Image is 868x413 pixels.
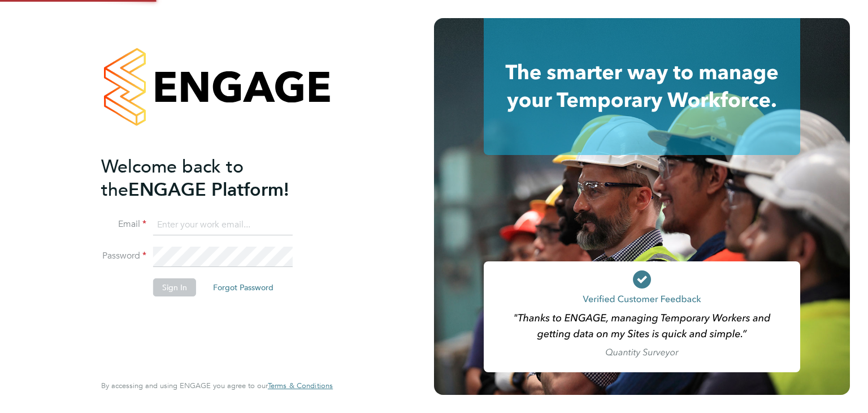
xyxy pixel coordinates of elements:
a: Terms & Conditions [268,381,333,390]
button: Forgot Password [204,278,283,296]
h2: ENGAGE Platform! [101,155,322,201]
span: Welcome back to the [101,156,244,201]
label: Email [101,218,146,230]
span: By accessing and using ENGAGE you agree to our [101,381,333,390]
button: Sign In [153,278,196,296]
span: Terms & Conditions [268,381,333,390]
input: Enter your work email... [153,215,293,235]
label: Password [101,250,146,262]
